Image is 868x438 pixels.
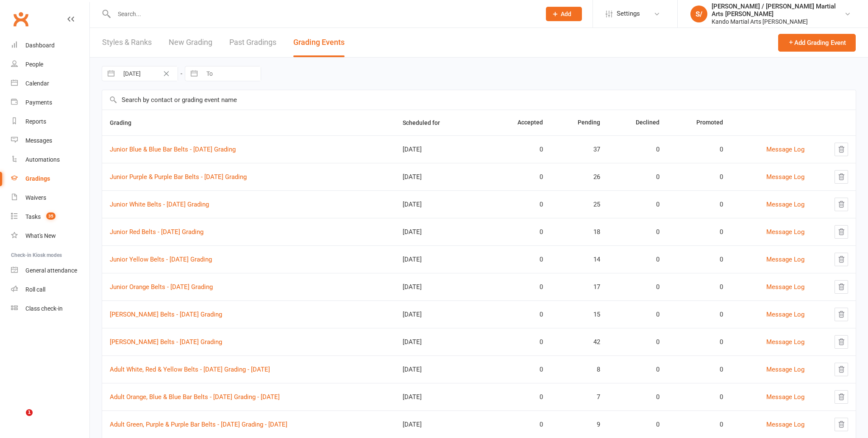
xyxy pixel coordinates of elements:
[25,305,63,312] div: Class check-in
[119,66,178,81] input: From
[615,421,659,428] div: 0
[546,7,582,21] button: Add
[690,6,707,22] div: S/
[403,201,481,208] div: [DATE]
[497,146,543,153] div: 0
[497,366,543,373] div: 0
[778,34,856,52] button: Add Grading Event
[202,66,261,81] input: To
[675,174,723,181] div: 0
[766,338,804,346] a: Message Log
[766,393,804,401] a: Message Log
[25,267,77,274] div: General attendance
[110,173,247,181] a: Junior Purple & Purple Bar Belts - [DATE] Grading
[25,99,52,106] div: Payments
[675,284,723,291] div: 0
[558,421,600,428] div: 9
[489,110,551,135] th: Accepted
[497,229,543,236] div: 0
[558,256,600,263] div: 14
[766,173,804,181] a: Message Log
[25,175,50,182] div: Gradings
[615,394,659,401] div: 0
[403,119,449,126] span: Scheduled for
[110,421,287,428] a: Adult Green, Purple & Purple Bar Belts - [DATE] Grading - [DATE]
[558,229,600,236] div: 18
[766,201,804,208] a: Message Log
[25,286,45,293] div: Roll call
[110,228,203,236] a: Junior Red Belts - [DATE] Grading
[497,284,543,291] div: 0
[229,28,276,57] a: Past Gradings
[11,188,89,207] a: Waivers
[11,207,89,226] a: Tasks 35
[766,311,804,318] a: Message Log
[497,256,543,263] div: 0
[675,366,723,373] div: 0
[10,8,31,30] a: Clubworx
[766,256,804,263] a: Message Log
[11,280,89,299] a: Roll call
[766,421,804,428] a: Message Log
[615,146,659,153] div: 0
[11,112,89,131] a: Reports
[111,8,535,20] input: Search...
[403,311,481,318] div: [DATE]
[497,394,543,401] div: 0
[110,283,213,291] a: Junior Orange Belts - [DATE] Grading
[11,93,89,112] a: Payments
[675,311,723,318] div: 0
[403,118,449,128] button: Scheduled for
[46,212,56,220] span: 35
[617,4,640,23] span: Settings
[558,201,600,208] div: 25
[11,226,89,245] a: What's New
[25,194,46,201] div: Waivers
[110,338,222,346] a: [PERSON_NAME] Belts - [DATE] Grading
[403,174,481,181] div: [DATE]
[8,409,29,430] iframe: Intercom live chat
[675,256,723,263] div: 0
[675,146,723,153] div: 0
[11,299,89,318] a: Class kiosk mode
[675,229,723,236] div: 0
[102,28,152,57] a: Styles & Ranks
[110,311,222,318] a: [PERSON_NAME] Belts - [DATE] Grading
[25,80,49,87] div: Calendar
[615,311,659,318] div: 0
[293,28,345,57] a: Grading Events
[712,3,844,18] div: [PERSON_NAME] / [PERSON_NAME] Martial Arts [PERSON_NAME]
[110,256,212,263] a: Junior Yellow Belts - [DATE] Grading
[110,366,270,373] a: Adult White, Red & Yellow Belts - [DATE] Grading - [DATE]
[615,256,659,263] div: 0
[403,394,481,401] div: [DATE]
[11,131,89,150] a: Messages
[712,18,844,25] div: Kando Martial Arts [PERSON_NAME]
[403,229,481,236] div: [DATE]
[551,110,608,135] th: Pending
[497,339,543,346] div: 0
[403,421,481,428] div: [DATE]
[558,366,600,373] div: 8
[25,232,56,239] div: What's New
[11,55,89,74] a: People
[558,146,600,153] div: 37
[11,261,89,280] a: General attendance kiosk mode
[403,256,481,263] div: [DATE]
[558,284,600,291] div: 17
[110,146,236,153] a: Junior Blue & Blue Bar Belts - [DATE] Grading
[675,421,723,428] div: 0
[403,146,481,153] div: [DATE]
[110,118,141,128] button: Grading
[766,283,804,291] a: Message Log
[608,110,667,135] th: Declined
[615,201,659,208] div: 0
[675,394,723,401] div: 0
[497,421,543,428] div: 0
[11,36,89,55] a: Dashboard
[110,393,280,401] a: Adult Orange, Blue & Blue Bar Belts - [DATE] Grading - [DATE]
[558,311,600,318] div: 15
[497,174,543,181] div: 0
[766,366,804,373] a: Message Log
[110,119,141,126] span: Grading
